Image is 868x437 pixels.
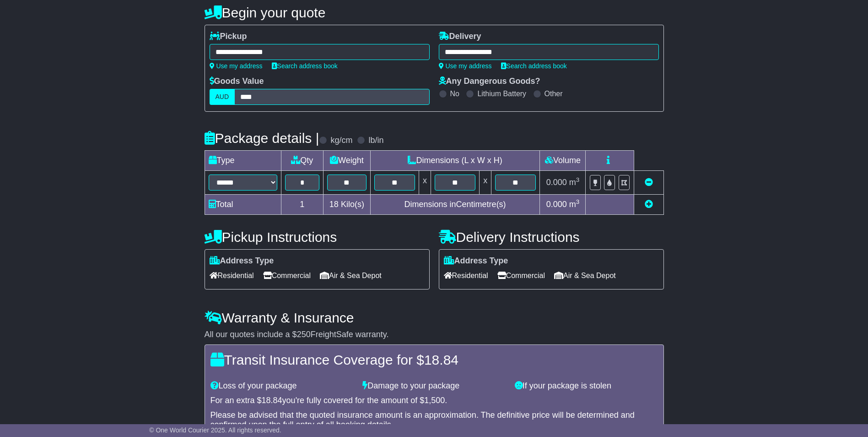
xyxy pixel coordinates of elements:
a: Search address book [272,62,338,70]
td: Kilo(s) [323,195,371,215]
label: Delivery [439,32,481,42]
div: For an extra $ you're fully covered for the amount of $ . [210,396,658,406]
span: 0.000 [546,178,567,187]
label: Address Type [210,256,274,266]
span: © One World Courier 2025. All rights reserved. [149,426,281,434]
sup: 3 [576,198,580,205]
td: Weight [323,151,371,171]
a: Add new item [645,200,653,209]
span: Air & Sea Depot [320,268,382,283]
label: Pickup [210,32,247,42]
span: 0.000 [546,200,567,209]
td: Type [205,151,281,171]
span: 18.84 [262,396,282,405]
label: Any Dangerous Goods? [439,76,540,87]
a: Use my address [439,62,492,70]
label: Lithium Battery [477,89,526,98]
label: Goods Value [210,76,264,87]
div: All our quotes include a $ FreightSafe warranty. [205,330,664,340]
a: Remove this item [645,178,653,187]
td: x [419,171,431,195]
span: m [569,178,580,187]
span: Residential [210,268,254,283]
h4: Pickup Instructions [205,229,430,245]
sup: 3 [576,176,580,183]
label: lb/in [368,136,383,146]
label: No [450,89,459,98]
label: Address Type [444,256,508,266]
h4: Warranty & Insurance [205,310,664,325]
h4: Delivery Instructions [439,229,664,245]
td: Dimensions (L x W x H) [370,151,540,171]
a: Use my address [210,62,263,70]
td: Total [205,195,281,215]
td: Dimensions in Centimetre(s) [370,195,540,215]
div: Loss of your package [206,381,358,391]
label: AUD [210,89,235,105]
span: Air & Sea Depot [554,268,616,283]
label: Other [545,89,563,98]
td: Qty [281,151,323,171]
div: If your package is stolen [510,381,663,391]
span: 18 [329,200,339,209]
td: 1 [281,195,323,215]
td: x [480,171,491,195]
h4: Package details | [205,131,319,146]
div: Please be advised that the quoted insurance amount is an approximation. The definitive price will... [210,410,658,430]
td: Volume [540,151,586,171]
h4: Transit Insurance Coverage for $ [210,352,658,367]
div: Damage to your package [358,381,510,391]
span: m [569,200,580,209]
a: Search address book [501,62,567,70]
h4: Begin your quote [205,5,664,20]
span: 18.84 [424,352,458,367]
label: kg/cm [330,136,352,146]
span: Commercial [263,268,311,283]
span: Residential [444,268,488,283]
span: 1,500 [424,396,445,405]
span: Commercial [497,268,545,283]
span: 250 [297,330,311,339]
